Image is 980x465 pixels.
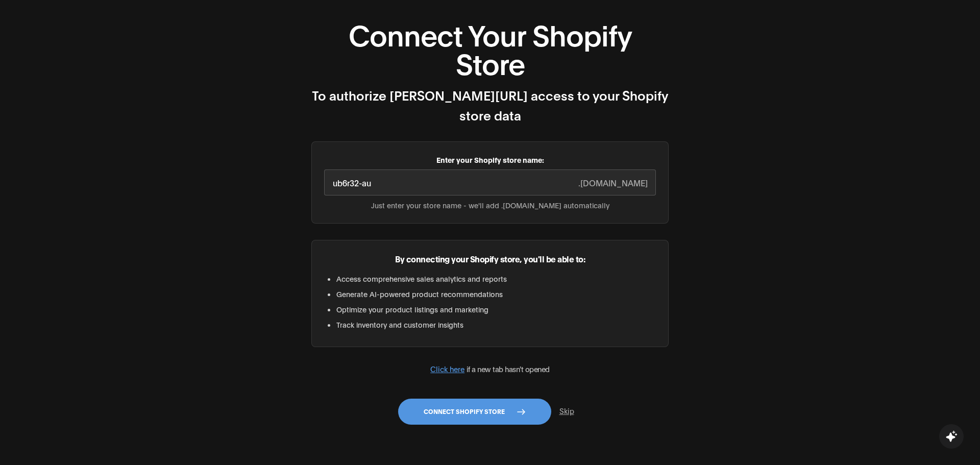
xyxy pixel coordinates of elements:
button: Connect Shopify Store [398,399,551,425]
small: Just enter your store name - we'll add .[DOMAIN_NAME] automatically [324,200,656,211]
h1: Connect Your Shopify Store [311,19,669,77]
h4: To authorize [PERSON_NAME][URL] access to your Shopify store data [311,85,669,125]
li: Optimize your product listings and marketing [336,304,656,315]
button: Click here [430,363,464,375]
label: Enter your Shopify store name: [324,154,656,165]
button: Skip [551,401,582,421]
input: manscaped [324,169,656,195]
p: By connecting your Shopify store, you'll be able to: [324,253,656,265]
li: Track inventory and customer insights [336,319,656,330]
li: Generate AI-powered product recommendations [336,288,656,300]
p: if a new tab hasn't opened [311,363,669,375]
li: Access comprehensive sales analytics and reports [336,273,656,284]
